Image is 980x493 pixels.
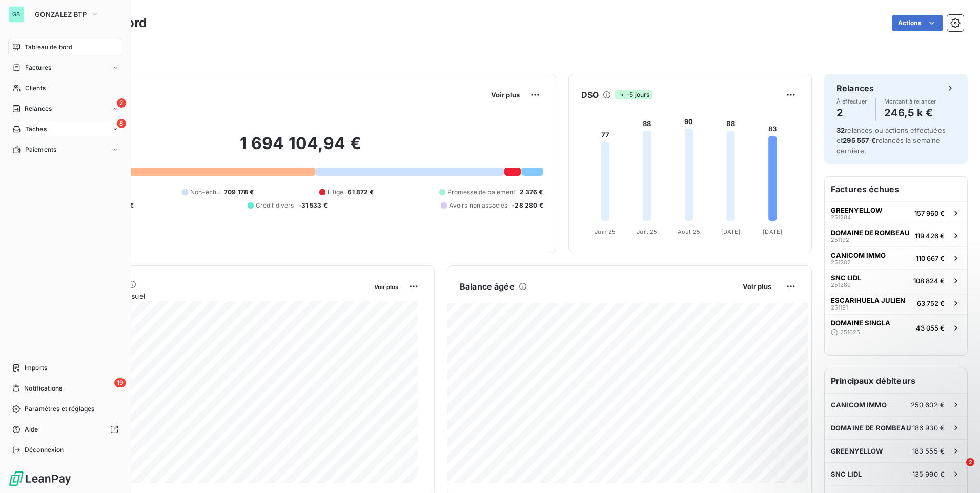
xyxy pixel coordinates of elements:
[825,292,967,314] button: ESCARIHUELA JULIEN25119163 752 €
[945,458,970,483] iframe: Intercom live chat
[775,394,980,465] iframe: Intercom notifications message
[917,299,945,307] span: 63 752 €
[117,98,126,108] span: 2
[831,296,905,304] span: ESCARIHUELA JULIEN
[8,470,72,487] img: Logo LeanPay
[328,188,344,197] span: Litige
[831,304,848,311] span: 251191
[831,206,882,214] span: GREENYELLOW
[831,282,851,288] span: 251289
[825,201,967,224] button: GREENYELLOW251204157 960 €
[831,237,849,243] span: 251192
[836,105,867,121] h4: 2
[831,214,851,220] span: 251204
[721,228,740,235] tspan: [DATE]
[913,277,945,285] span: 108 824 €
[24,384,62,393] span: Notifications
[190,188,220,197] span: Non-échu
[637,228,657,235] tspan: Juil. 25
[581,89,599,101] h6: DSO
[256,201,294,210] span: Crédit divers
[763,228,782,235] tspan: [DATE]
[831,470,862,478] span: SNC LIDL
[25,145,56,154] span: Paiements
[966,458,974,466] span: 2
[8,6,25,23] div: GB
[916,254,945,262] span: 110 667 €
[912,470,945,478] span: 135 990 €
[224,188,254,197] span: 709 178 €
[25,363,47,373] span: Imports
[449,201,507,210] span: Avoirs non associés
[512,201,543,210] span: -28 280 €
[25,84,46,93] span: Clients
[825,224,967,246] button: DOMAINE DE ROMBEAU251192119 426 €
[843,136,875,145] span: 295 557 €
[840,329,860,335] span: 251025
[447,188,516,197] span: Promesse de paiement
[836,82,874,94] h6: Relances
[25,125,47,134] span: Tâches
[836,126,845,134] span: 32
[825,246,967,269] button: CANICOM IMMO251202110 667 €
[58,291,367,301] span: Chiffre d'affaires mensuel
[25,425,38,434] span: Aide
[491,91,520,99] span: Voir plus
[25,63,51,72] span: Factures
[678,228,700,235] tspan: Août 25
[884,105,936,121] h4: 246,5 k €
[348,188,374,197] span: 61 872 €
[25,43,72,52] span: Tableau de bord
[615,90,652,99] span: -5 jours
[831,251,886,259] span: CANICOM IMMO
[915,232,945,240] span: 119 426 €
[836,126,946,155] span: relances ou actions effectuées et relancés la semaine dernière.
[831,274,861,282] span: SNC LIDL
[831,229,910,237] span: DOMAINE DE ROMBEAU
[825,368,967,393] h6: Principaux débiteurs
[916,324,945,332] span: 43 055 €
[298,201,328,210] span: -31 533 €
[825,269,967,292] button: SNC LIDL251289108 824 €
[58,133,543,164] h2: 1 694 104,94 €
[460,280,515,293] h6: Balance âgée
[825,177,967,201] h6: Factures échues
[595,228,616,235] tspan: Juin 25
[914,209,945,217] span: 157 960 €
[831,319,890,327] span: DOMAINE SINGLA
[35,10,87,18] span: GONZALEZ BTP
[25,104,52,113] span: Relances
[488,90,523,99] button: Voir plus
[892,15,943,31] button: Actions
[836,98,867,105] span: À effectuer
[114,378,126,387] span: 19
[831,259,851,265] span: 251202
[374,283,398,291] span: Voir plus
[371,282,401,291] button: Voir plus
[884,98,936,105] span: Montant à relancer
[117,119,126,128] span: 8
[25,404,94,414] span: Paramètres et réglages
[743,282,771,291] span: Voir plus
[25,445,64,455] span: Déconnexion
[825,314,967,341] button: DOMAINE SINGLA25102543 055 €
[520,188,543,197] span: 2 376 €
[740,282,774,291] button: Voir plus
[8,421,122,438] a: Aide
